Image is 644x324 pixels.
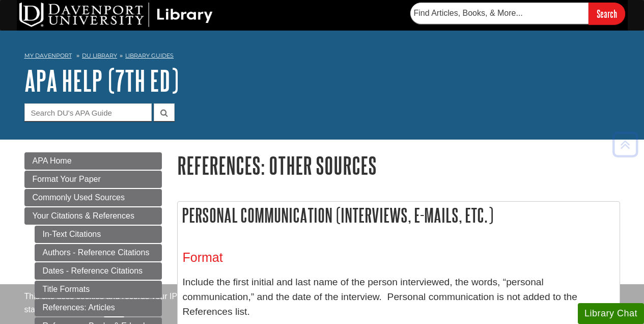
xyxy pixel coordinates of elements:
h1: References: Other Sources [177,152,620,178]
a: Library Guides [125,52,174,59]
a: Title Formats [35,281,162,298]
input: Search [589,3,625,24]
p: Include the first initial and last name of the person interviewed, the words, “personal communica... [183,275,614,319]
input: Search DU's APA Guide [24,103,152,121]
a: Back to Top [609,138,641,151]
h3: Format [183,250,614,265]
a: Dates - Reference Citations [35,262,162,280]
span: Your Citations & References [33,211,134,220]
a: Authors - Reference Citations [35,244,162,261]
a: Your Citations & References [24,207,162,225]
input: Find Articles, Books, & More... [410,3,589,24]
button: Library Chat [578,303,644,324]
a: Format Your Paper [24,171,162,188]
a: References: Articles [35,299,162,316]
h2: Personal Communication (Interviews, E-mails, Etc.) [178,202,620,229]
a: DU Library [82,52,117,59]
form: Searches DU Library's articles, books, and more [410,3,625,24]
span: Format Your Paper [33,175,101,183]
span: APA Home [33,156,72,165]
a: APA Home [24,152,162,170]
a: Commonly Used Sources [24,189,162,206]
a: APA Help (7th Ed) [24,65,179,96]
nav: breadcrumb [24,49,620,65]
a: In-Text Citations [35,226,162,243]
a: My Davenport [24,51,72,60]
img: DU Library [19,3,213,27]
span: Commonly Used Sources [33,193,125,202]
